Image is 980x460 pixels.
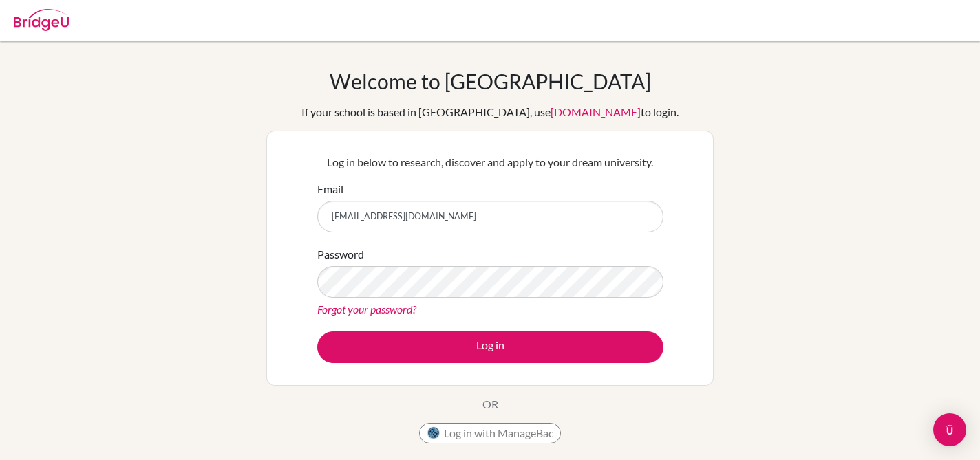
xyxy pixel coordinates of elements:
[301,104,679,120] div: If your school is based in [GEOGRAPHIC_DATA], use to login.
[317,154,663,171] p: Log in below to research, discover and apply to your dream university.
[551,105,641,118] a: [DOMAIN_NAME]
[933,413,966,446] div: Open Intercom Messenger
[419,423,561,443] button: Log in with ManageBac
[317,303,416,316] a: Forgot your password?
[317,331,663,363] button: Log in
[317,181,343,197] label: Email
[330,69,651,94] h1: Welcome to [GEOGRAPHIC_DATA]
[14,9,69,31] img: Bridge-U
[482,396,498,413] p: OR
[317,246,364,263] label: Password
